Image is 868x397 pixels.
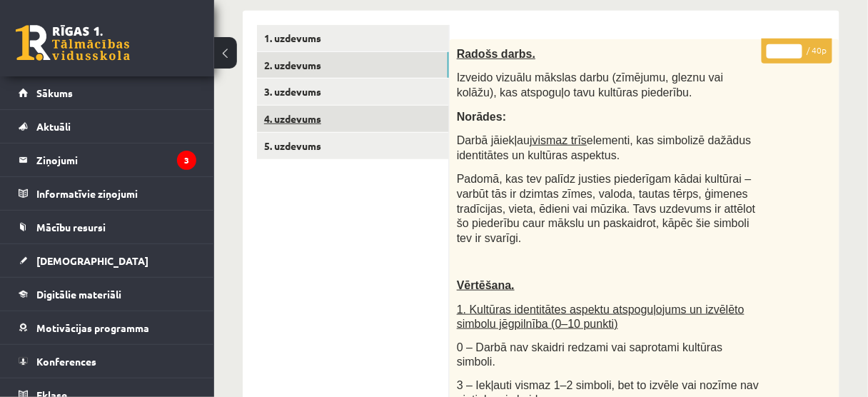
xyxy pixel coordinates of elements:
[457,173,756,243] span: Padomā, kas tev palīdz justies piederīgam kādai kultūrai – varbūt tās ir dzimtas zīmes, valoda, t...
[36,86,73,99] span: Sākums
[257,106,449,132] a: 4. uzdevums
[533,134,587,146] u: vismaz trīs
[457,341,723,368] span: 0 – Darbā nav skaidri redzami vai saprotami kultūras simboli.
[257,25,449,51] a: 1. uzdevums
[457,48,535,60] span: Radošs darbs.
[457,279,515,291] span: Vērtēšana.
[177,151,196,170] i: 3
[762,39,832,64] p: / 40p
[36,177,196,210] legend: Informatīvie ziņojumi
[257,52,449,79] a: 2. uzdevums
[36,144,196,176] legend: Ziņojumi
[457,71,724,99] span: Izveido vizuālu mākslas darbu (zīmējumu, gleznu vai kolāžu), kas atspoguļo tavu kultūras piederību.
[19,110,196,143] a: Aktuāli
[36,355,96,368] span: Konferences
[457,303,745,331] span: 1. Kultūras identitātes aspektu atspoguļojums un izvēlēto simbolu jēgpilnība (0–10 punkti)
[457,134,752,161] span: Darbā jāiekļauj elementi, kas simbolizē dažādus identitātes un kultūras aspektus.
[14,14,360,29] body: Bagātinātā teksta redaktors, wiswyg-editor-user-answer-47433912998420
[36,321,149,334] span: Motivācijas programma
[19,278,196,311] a: Digitālie materiāli
[36,221,106,233] span: Mācību resursi
[257,133,449,159] a: 5. uzdevums
[36,254,148,267] span: [DEMOGRAPHIC_DATA]
[457,111,506,123] span: Norādes:
[19,177,196,210] a: Informatīvie ziņojumi
[14,14,358,126] body: Bagātinātā teksta redaktors, wiswyg-editor-47434017745580-1759937033-269
[19,144,196,176] a: Ziņojumi3
[16,25,130,61] a: Rīgas 1. Tālmācības vidusskola
[19,244,196,277] a: [DEMOGRAPHIC_DATA]
[19,211,196,243] a: Mācību resursi
[19,311,196,344] a: Motivācijas programma
[19,76,196,109] a: Sākums
[19,345,196,378] a: Konferences
[257,79,449,105] a: 3. uzdevums
[36,120,71,133] span: Aktuāli
[36,288,121,301] span: Digitālie materiāli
